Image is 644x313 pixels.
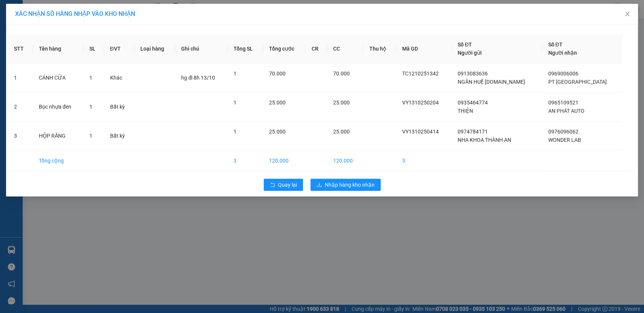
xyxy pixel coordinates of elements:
[278,181,297,189] span: Quay lại
[317,182,322,188] span: download
[396,34,452,63] th: Mã GD
[83,34,104,63] th: SL
[33,121,83,150] td: HỘP RĂNG
[458,137,511,143] span: NHA KHOA THÀNH AN
[333,71,350,77] span: 70.000
[269,71,286,77] span: 70.000
[402,129,439,135] span: VY1310250414
[548,71,578,77] span: 0969006006
[8,63,33,92] td: 1
[363,34,396,63] th: Thu hộ
[327,34,363,63] th: CC
[104,92,135,121] td: Bất kỳ
[458,100,488,106] span: 0935464774
[333,100,350,106] span: 25.000
[624,11,630,17] span: close
[458,79,525,85] span: NGÂN HUẾ [DOMAIN_NAME]
[270,182,275,188] span: rollback
[325,181,375,189] span: Nhập hàng kho nhận
[89,104,92,110] span: 1
[263,150,306,171] td: 120.000
[333,129,350,135] span: 25.000
[227,34,263,63] th: Tổng SL
[402,100,439,106] span: VY1310250204
[306,34,327,63] th: CR
[89,75,92,81] span: 1
[181,75,215,81] span: hg đi 8h 13/10
[310,179,381,191] button: downloadNhập hàng kho nhận
[548,108,584,114] span: AN PHÁT AUTO
[33,150,83,171] td: Tổng cộng
[89,133,92,139] span: 1
[548,129,578,135] span: 0976096062
[175,34,227,63] th: Ghi chú
[33,34,83,63] th: Tên hàng
[8,121,33,150] td: 3
[396,150,452,171] td: 3
[134,34,175,63] th: Loại hàng
[269,100,286,106] span: 25.000
[9,9,66,47] img: logo.jpg
[8,92,33,121] td: 2
[548,137,581,143] span: WONDER LAB
[33,63,83,92] td: CÁNH CỬA
[234,71,237,77] span: 1
[8,34,33,63] th: STT
[71,18,315,28] li: 271 - [PERSON_NAME] - [GEOGRAPHIC_DATA] - [GEOGRAPHIC_DATA]
[548,41,563,48] span: Số ĐT
[327,150,363,171] td: 120.000
[458,129,488,135] span: 0974784171
[458,50,482,56] span: Người gửi
[9,51,146,64] b: GỬI : VP 47 [PERSON_NAME]
[227,150,263,171] td: 3
[458,71,488,77] span: 0913083636
[548,50,577,56] span: Người nhận
[33,92,83,121] td: Bọc nhựa đen
[104,63,135,92] td: Khác
[269,129,286,135] span: 25.000
[458,41,472,48] span: Số ĐT
[264,179,303,191] button: rollbackQuay lại
[402,71,439,77] span: TC1210251342
[263,34,306,63] th: Tổng cước
[234,129,237,135] span: 1
[617,4,638,25] button: Close
[548,100,578,106] span: 0965109521
[104,121,135,150] td: Bất kỳ
[104,34,135,63] th: ĐVT
[458,108,473,114] span: THIỆN
[234,100,237,106] span: 1
[548,79,607,85] span: PT [GEOGRAPHIC_DATA]
[15,10,135,17] span: XÁC NHẬN SỐ HÀNG NHẬP VÀO KHO NHẬN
